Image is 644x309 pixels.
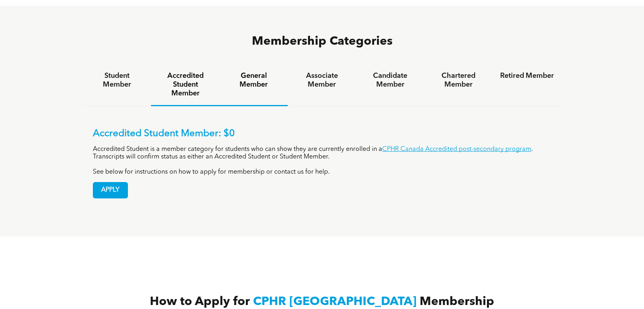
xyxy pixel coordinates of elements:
span: CPHR [GEOGRAPHIC_DATA] [253,296,416,308]
span: APPLY [93,182,128,198]
span: How to Apply for [150,296,250,308]
p: Accredited Student Member: $0 [93,128,551,140]
p: See below for instructions on how to apply for membership or contact us for help. [93,168,551,176]
a: CPHR Canada Accredited post-secondary program [382,146,531,153]
a: APPLY [93,182,128,198]
h4: Candidate Member [363,71,417,89]
h4: Accredited Student Member [158,71,212,98]
p: Accredited Student is a member category for students who can show they are currently enrolled in ... [93,146,551,161]
h4: Student Member [90,71,144,89]
span: Membership [420,296,494,308]
h4: Chartered Member [432,71,485,89]
h4: General Member [227,71,281,89]
h4: Associate Member [295,71,349,89]
span: Membership Categories [252,36,393,48]
h4: Retired Member [500,71,554,80]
